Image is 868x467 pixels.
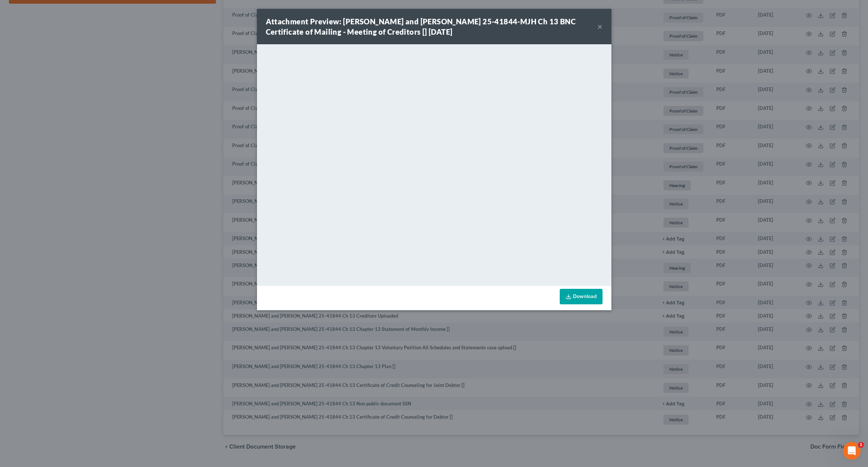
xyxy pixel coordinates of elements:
[843,442,861,460] iframe: Intercom live chat
[858,442,864,448] span: 1
[266,17,576,36] strong: Attachment Preview: [PERSON_NAME] and [PERSON_NAME] 25-41844-MJH Ch 13 BNC Certificate of Mailing...
[560,289,603,304] a: Download
[597,22,603,31] button: ×
[257,44,611,284] iframe: <object ng-attr-data='[URL][DOMAIN_NAME]' type='application/pdf' width='100%' height='650px'></ob...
